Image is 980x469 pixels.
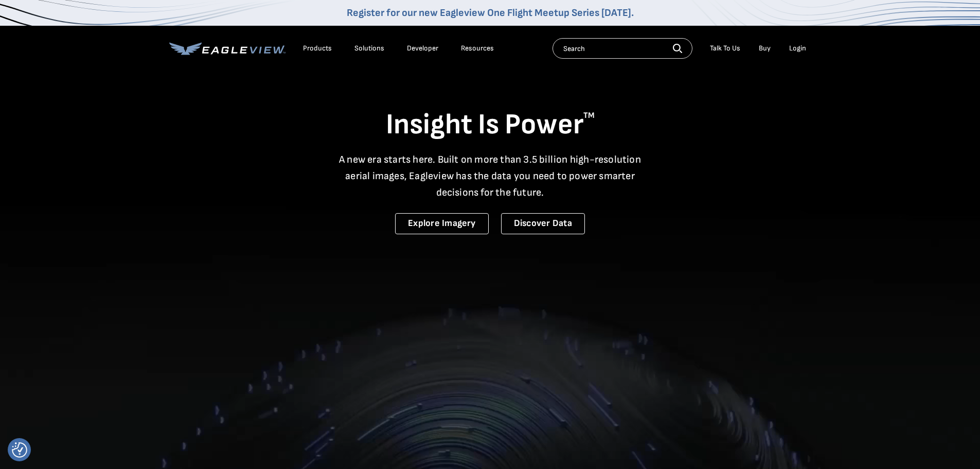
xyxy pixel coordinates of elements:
[347,7,634,19] a: Register for our new Eagleview One Flight Meetup Series [DATE].
[354,44,384,53] div: Solutions
[583,111,595,120] sup: TM
[407,44,438,53] a: Developer
[395,213,489,234] a: Explore Imagery
[789,44,806,53] div: Login
[759,44,771,53] a: Buy
[12,442,27,458] img: Revisit consent button
[303,44,332,53] div: Products
[333,151,648,201] p: A new era starts here. Built on more than 3.5 billion high-resolution aerial images, Eagleview ha...
[501,213,585,234] a: Discover Data
[553,38,692,59] input: Search
[461,44,494,53] div: Resources
[12,442,27,458] button: Consent Preferences
[710,44,740,53] div: Talk To Us
[169,107,811,143] h1: Insight Is Power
